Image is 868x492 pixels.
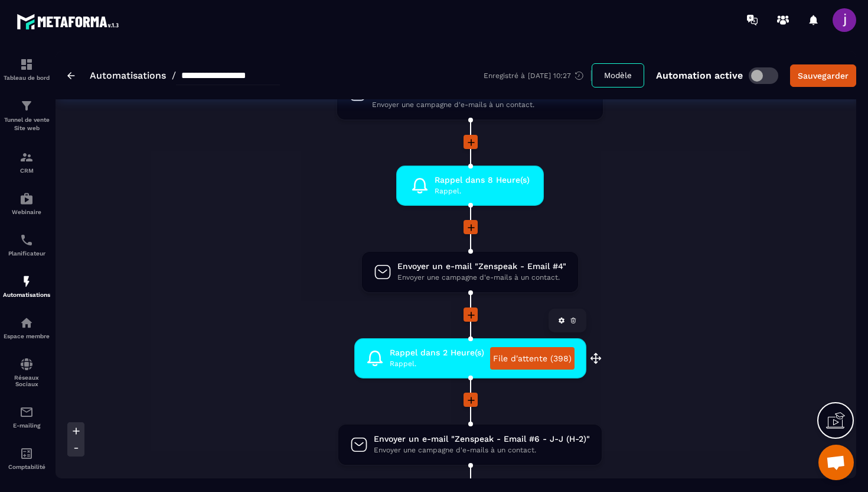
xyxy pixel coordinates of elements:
a: automationsautomationsEspace membre [3,307,50,348]
a: File d'attente (398) [490,347,575,370]
button: Modèle [592,63,644,88]
p: [DATE] 10:27 [528,72,571,80]
a: schedulerschedulerPlanificateur [3,224,50,266]
span: Envoyer une campagne d'e-mails à un contact. [397,272,566,283]
img: email [19,405,34,419]
p: Réseaux Sociaux [3,374,50,387]
span: Envoyer une campagne d'e-mails à un contact. [374,445,590,456]
span: / [172,70,176,81]
a: emailemailE-mailing [3,396,50,438]
img: automations [19,316,34,330]
div: Enregistré à [484,70,592,81]
p: Webinaire [3,209,50,215]
a: social-networksocial-networkRéseaux Sociaux [3,348,50,396]
span: Envoyer une campagne d'e-mails à un contact. [372,99,591,111]
img: arrow [67,72,75,79]
p: CRM [3,167,50,174]
p: Espace membre [3,333,50,339]
span: Envoyer un e-mail "Zenspeak - Email #4" [397,261,566,272]
img: social-network [19,357,34,371]
img: automations [19,274,34,289]
img: automations [19,192,34,206]
img: scheduler [19,233,34,247]
a: formationformationCRM [3,141,50,183]
a: formationformationTableau de bord [3,48,50,90]
a: automationsautomationsWebinaire [3,183,50,224]
p: Tunnel de vente Site web [3,116,50,132]
img: formation [19,57,34,72]
a: formationformationTunnel de vente Site web [3,90,50,141]
span: Rappel. [435,186,530,197]
img: formation [19,150,34,164]
div: Sauvegarder [798,70,849,82]
p: Tableau de bord [3,75,50,81]
img: formation [19,99,34,113]
span: Rappel dans 2 Heure(s) [390,347,484,358]
a: accountantaccountantComptabilité [3,438,50,479]
p: Automatisations [3,292,50,298]
span: Rappel. [390,358,484,370]
span: Rappel dans 8 Heure(s) [435,174,530,186]
img: accountant [19,446,34,461]
img: logo [17,11,123,33]
a: automationsautomationsAutomatisations [3,266,50,307]
p: Automation active [656,70,743,81]
span: Envoyer un e-mail "Zenspeak - Email #6 - J-J (H-2)" [374,433,590,445]
p: Comptabilité [3,464,50,470]
p: Planificateur [3,250,50,257]
p: E-mailing [3,422,50,429]
div: Ouvrir le chat [818,445,854,480]
button: Sauvegarder [790,64,856,87]
a: Automatisations [90,70,166,81]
